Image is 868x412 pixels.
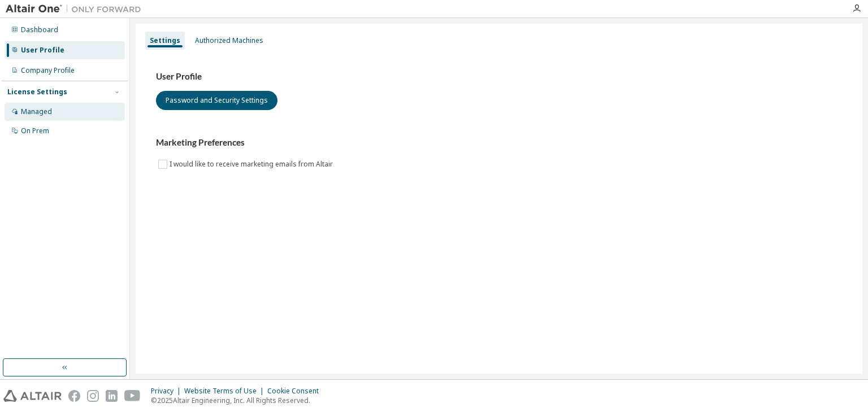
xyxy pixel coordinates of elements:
[150,36,180,45] div: Settings
[106,390,118,402] img: linkedin.svg
[6,3,147,15] img: Altair One
[195,36,263,45] div: Authorized Machines
[68,390,80,402] img: facebook.svg
[156,137,842,148] h3: Marketing Preferences
[170,157,335,171] label: I would like to receive marketing emails from Altair
[21,126,49,135] div: On Prem
[267,387,325,396] div: Cookie Consent
[156,91,277,110] button: Password and Security Settings
[21,107,52,116] div: Managed
[184,387,267,396] div: Website Terms of Use
[151,387,184,396] div: Privacy
[156,71,842,82] h3: User Profile
[7,87,67,97] div: License Settings
[21,66,75,75] div: Company Profile
[21,25,58,34] div: Dashboard
[87,390,99,402] img: instagram.svg
[124,390,141,402] img: youtube.svg
[151,396,325,405] p: © 2025 Altair Engineering, Inc. All Rights Reserved.
[21,46,64,55] div: User Profile
[3,390,62,402] img: altair_logo.svg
